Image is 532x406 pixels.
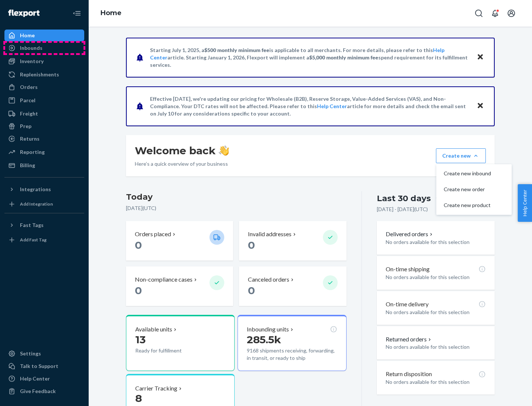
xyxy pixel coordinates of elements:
[438,182,510,197] button: Create new order
[4,159,84,171] a: Billing
[4,385,84,397] button: Give Feedback
[4,348,84,359] a: Settings
[20,123,31,130] div: Prep
[4,373,84,385] a: Help Center
[135,333,146,346] span: 13
[238,315,346,371] button: Inbounding units285.5k9168 shipments receiving, forwarding, in transit, or ready to ship
[4,30,84,41] a: Home
[386,335,433,344] button: Returned orders
[247,347,337,362] p: 9168 shipments receiving, forwarding, in transit, or ready to ship
[4,219,84,231] button: Fast Tags
[135,384,177,393] p: Carrier Tracking
[126,221,233,261] button: Orders placed 0
[248,284,255,297] span: 0
[4,183,84,195] button: Integrations
[20,162,35,169] div: Billing
[4,198,84,210] a: Add Integration
[20,221,44,229] div: Fast Tags
[135,239,142,251] span: 0
[20,110,38,117] div: Freight
[475,52,485,63] button: Close
[386,230,434,238] button: Delivered orders
[386,343,486,351] p: No orders available for this selection
[4,81,84,93] a: Orders
[20,148,45,156] div: Reporting
[4,108,84,120] a: Freight
[20,375,50,382] div: Help Center
[377,193,431,204] div: Last 30 days
[126,204,347,212] p: [DATE] ( UTC )
[504,6,519,21] button: Open account menu
[8,10,40,17] img: Flexport logo
[20,135,40,142] div: Returns
[309,54,378,61] span: $5,000 monthly minimum fee
[377,206,428,213] p: [DATE] - [DATE] ( UTC )
[386,265,430,273] p: On-time shipping
[204,47,269,53] span: $500 monthly minimum fee
[4,55,84,67] a: Inventory
[135,325,172,334] p: Available units
[386,309,486,316] p: No orders available for this selection
[20,58,44,65] div: Inventory
[135,392,142,405] span: 8
[4,146,84,158] a: Reporting
[471,6,486,21] button: Open Search Box
[20,44,42,52] div: Inbounds
[69,6,84,21] button: Close Navigation
[444,171,491,176] span: Create new inbound
[4,42,84,54] a: Inbounds
[20,350,41,357] div: Settings
[20,201,53,207] div: Add Integration
[317,103,347,109] a: Help Center
[4,360,84,372] a: Talk to Support
[438,166,510,182] button: Create new inbound
[126,315,235,371] button: Available units13Ready for fulfillment
[386,370,432,378] p: Return disposition
[4,94,84,106] a: Parcel
[438,197,510,213] button: Create new product
[518,184,532,222] button: Help Center
[248,230,291,238] p: Invalid addresses
[95,3,127,24] ol: breadcrumbs
[135,160,229,168] p: Here’s a quick overview of your business
[475,101,485,111] button: Close
[150,95,470,117] p: Effective [DATE], we're updating our pricing for Wholesale (B2B), Reserve Storage, Value-Added Se...
[20,362,58,370] div: Talk to Support
[4,69,84,80] a: Replenishments
[100,9,122,17] a: Home
[150,47,470,69] p: Starting July 1, 2025, a is applicable to all merchants. For more details, please refer to this a...
[386,378,486,386] p: No orders available for this selection
[386,300,429,309] p: On-time delivery
[20,71,59,78] div: Replenishments
[248,239,255,251] span: 0
[248,275,289,284] p: Canceled orders
[135,230,171,238] p: Orders placed
[436,148,486,163] button: Create newCreate new inboundCreate new orderCreate new product
[135,284,142,297] span: 0
[20,32,35,39] div: Home
[239,221,346,261] button: Invalid addresses 0
[247,333,281,346] span: 285.5k
[4,120,84,132] a: Prep
[20,237,47,243] div: Add Fast Tag
[247,325,289,334] p: Inbounding units
[20,83,38,91] div: Orders
[219,145,229,156] img: hand-wave emoji
[239,266,346,306] button: Canceled orders 0
[386,273,486,281] p: No orders available for this selection
[135,144,229,157] h1: Welcome back
[488,6,502,21] button: Open notifications
[20,97,35,104] div: Parcel
[20,186,51,193] div: Integrations
[126,266,233,306] button: Non-compliance cases 0
[135,347,204,354] p: Ready for fulfillment
[444,203,491,208] span: Create new product
[126,191,347,203] h3: Today
[20,388,56,395] div: Give Feedback
[4,234,84,246] a: Add Fast Tag
[386,238,486,246] p: No orders available for this selection
[4,133,84,145] a: Returns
